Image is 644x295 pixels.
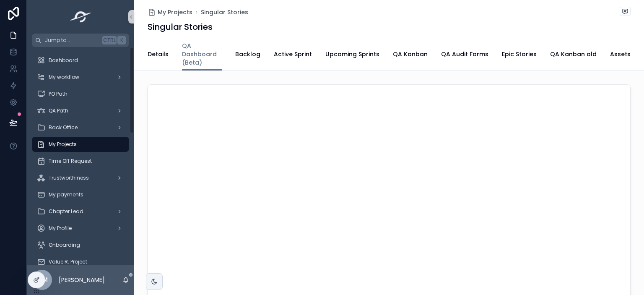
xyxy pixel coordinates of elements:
span: K [118,37,125,44]
span: Ctrl [102,36,117,44]
a: QA Kanban old [550,47,597,63]
span: QA Kanban [393,50,428,58]
span: QA Path [49,107,68,114]
span: Active Sprint [274,50,312,58]
span: QA Kanban old [550,50,597,58]
span: Details [148,50,169,58]
span: Chapter Lead [49,208,83,215]
span: QA Dashboard (Beta) [182,42,222,67]
a: My payments [32,187,129,202]
span: Upcoming Sprints [325,50,379,58]
span: Backlog [235,50,260,58]
a: Upcoming Sprints [325,47,379,63]
a: PO Path [32,86,129,102]
span: My workflow [49,74,79,81]
a: QA Dashboard (Beta) [182,38,222,71]
a: Epic Stories [502,47,537,63]
a: Trustworthiness [32,170,129,185]
span: Back Office [49,124,78,131]
span: Time Off Request [49,158,92,164]
span: Jump to... [45,37,99,44]
p: [PERSON_NAME] [59,276,105,284]
a: Singular Stories [201,8,248,16]
a: My Projects [148,8,192,16]
a: My workflow [32,70,129,85]
a: QA Audit Forms [441,47,488,63]
span: Assets [610,50,631,58]
a: My Projects [32,137,129,152]
a: Onboarding [32,238,129,253]
span: Onboarding [49,242,80,248]
span: Value R. Project [49,258,87,265]
span: My Projects [49,141,77,148]
button: Jump to...CtrlK [32,34,129,47]
a: Details [148,47,169,63]
span: Dashboard [49,57,78,64]
a: QA Path [32,103,129,118]
a: Assets [610,47,631,63]
span: PO Path [49,91,68,97]
a: Time Off Request [32,154,129,169]
a: Value R. Project [32,254,129,269]
a: My Profile [32,221,129,236]
a: Dashboard [32,53,129,68]
h1: Singular Stories [148,21,213,33]
a: Backlog [235,47,260,63]
a: Chapter Lead [32,204,129,219]
a: Back Office [32,120,129,135]
a: Active Sprint [274,47,312,63]
div: scrollable content [27,47,134,265]
span: My Profile [49,225,72,232]
span: QA Audit Forms [441,50,488,58]
img: App logo [68,10,94,23]
a: QA Kanban [393,47,428,63]
span: Epic Stories [502,50,537,58]
span: My Projects [158,8,192,16]
span: My payments [49,191,83,198]
span: Trustworthiness [49,175,89,181]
